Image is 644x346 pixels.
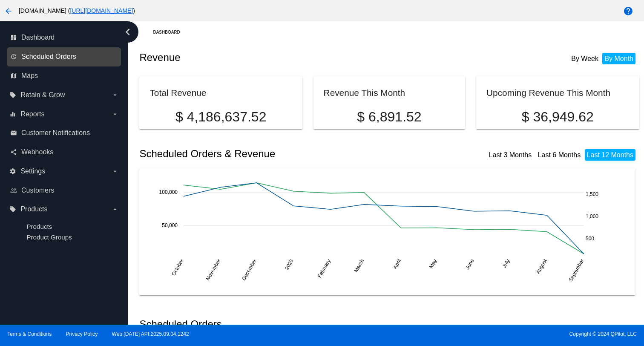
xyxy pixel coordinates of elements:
text: October [171,258,185,277]
mat-icon: arrow_back [3,6,14,16]
text: September [568,258,585,283]
i: chevron_left [121,25,135,39]
p: $ 36,949.62 [486,109,629,125]
i: dashboard [10,34,17,41]
a: email Customer Notifications [10,126,118,140]
i: email [10,130,17,136]
span: [DOMAIN_NAME] ( ) [19,7,135,14]
p: $ 6,891.52 [324,109,455,125]
li: By Month [602,53,635,64]
span: Retain & Grow [20,91,65,99]
text: April [392,258,402,270]
p: $ 4,186,637.52 [149,109,292,125]
text: 100,000 [159,189,178,195]
text: 2025 [284,258,295,271]
text: February [316,258,332,279]
a: Last 12 Months [587,151,633,159]
a: Products [26,223,52,230]
a: share Webhooks [10,145,118,159]
span: Webhooks [21,148,53,156]
span: Customer Notifications [21,129,90,137]
a: [URL][DOMAIN_NAME] [70,7,133,14]
a: map Maps [10,69,118,83]
span: Settings [20,167,45,175]
h2: Total Revenue [149,88,206,98]
text: June [465,258,475,271]
i: map [10,72,17,79]
a: Product Groups [26,234,72,241]
span: Dashboard [21,34,55,41]
h2: Upcoming Revenue This Month [486,88,610,98]
i: equalizer [9,111,16,118]
i: local_offer [9,92,16,98]
text: May [428,258,438,269]
i: arrow_drop_down [112,111,118,118]
i: update [10,53,17,60]
i: local_offer [9,206,16,213]
text: 500 [586,235,594,241]
li: By Week [569,53,601,64]
text: August [535,258,548,275]
i: people_outline [10,187,17,194]
a: people_outline Customers [10,184,118,197]
h2: Scheduled Orders [139,318,389,330]
h2: Scheduled Orders & Revenue [139,148,389,160]
i: settings [9,168,16,175]
span: Customers [21,187,54,194]
a: update Scheduled Orders [10,50,118,63]
h2: Revenue [139,52,389,63]
span: Scheduled Orders [21,53,76,61]
mat-icon: help [623,6,633,16]
a: Privacy Policy [66,331,98,337]
a: Terms & Conditions [7,331,52,337]
h2: Revenue This Month [324,88,405,98]
span: Reports [20,110,44,118]
span: Maps [21,72,38,80]
text: December [241,258,258,281]
i: arrow_drop_down [112,206,118,213]
i: arrow_drop_down [112,92,118,98]
text: 50,000 [162,222,178,228]
span: Products [20,205,47,213]
text: 1,500 [586,191,598,197]
a: Dashboard [153,26,187,39]
text: July [501,258,511,268]
i: arrow_drop_down [112,168,118,175]
i: share [10,149,17,156]
a: dashboard Dashboard [10,31,118,44]
a: Web:[DATE] API:2025.09.04.1242 [112,331,189,337]
span: Copyright © 2024 QPilot, LLC [329,331,637,337]
text: March [353,258,365,273]
a: Last 6 Months [538,151,581,159]
text: 1,000 [586,213,598,219]
a: Last 3 Months [489,151,532,159]
text: November [205,258,222,281]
